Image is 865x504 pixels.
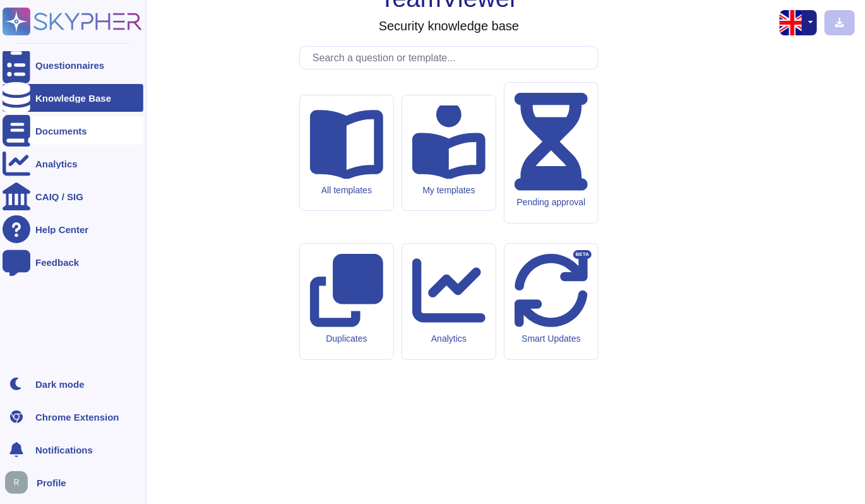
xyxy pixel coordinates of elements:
[412,185,486,196] div: My templates
[35,445,93,455] span: Notifications
[35,93,111,103] div: Knowledge Base
[3,51,143,79] a: Questionnaires
[3,183,143,210] a: CAIQ / SIG
[573,250,592,259] div: BETA
[35,192,83,201] div: CAIQ / SIG
[3,469,37,496] button: user
[3,84,143,112] a: Knowledge Base
[515,197,588,208] div: Pending approval
[306,47,598,69] input: Search a question or template...
[35,412,119,422] div: Chrome Extension
[35,159,78,169] div: Analytics
[35,258,79,267] div: Feedback
[3,117,143,145] a: Documents
[412,333,486,344] div: Analytics
[3,403,143,431] a: Chrome Extension
[35,61,104,70] div: Questionnaires
[3,150,143,177] a: Analytics
[310,185,383,196] div: All templates
[37,478,66,488] span: Profile
[35,225,88,234] div: Help Center
[310,333,383,344] div: Duplicates
[3,215,143,243] a: Help Center
[35,380,85,389] div: Dark mode
[5,471,28,494] img: user
[780,10,805,35] img: en
[35,126,87,136] div: Documents
[379,18,519,33] h3: Security knowledge base
[515,333,588,344] div: Smart Updates
[3,248,143,276] a: Feedback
